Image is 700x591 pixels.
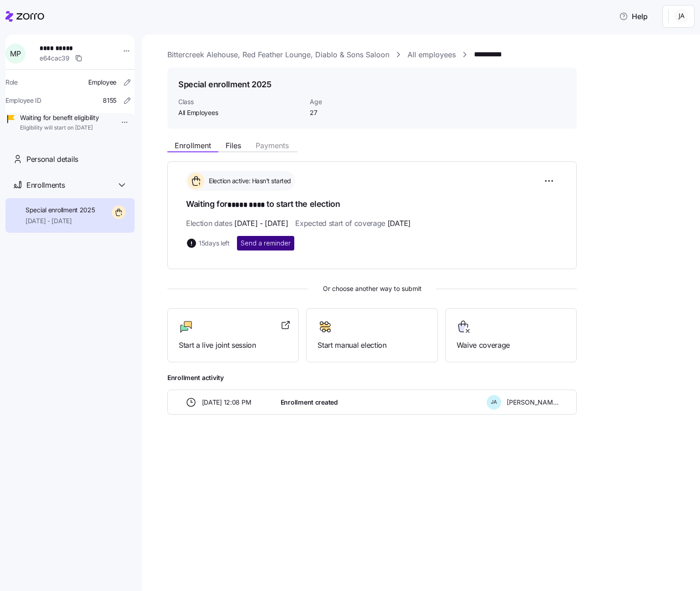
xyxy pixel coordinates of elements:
span: Or choose another way to submit [167,284,577,294]
span: 15 days left [199,239,230,248]
span: Role [5,78,18,87]
span: Personal details [26,154,78,165]
span: Enrollments [26,180,65,191]
span: 8155 [103,96,116,105]
span: J A [491,400,497,405]
span: Eligibility will start on [DATE] [20,124,99,132]
a: All employees [408,49,456,60]
h1: Waiting for to start the election [186,198,558,210]
span: Start a live joint session [179,340,287,351]
span: Start manual election [317,340,426,351]
span: [DATE] [388,218,411,229]
span: Help [619,11,648,22]
span: Enrollment activity [167,373,577,382]
span: Age [310,97,401,106]
span: Employee [88,78,116,87]
span: Election active: Hasn't started [206,176,291,185]
span: 27 [310,108,401,117]
span: Send a reminder [241,239,291,248]
span: Employee ID [5,96,41,105]
span: All Employees [178,108,302,117]
span: [DATE] - [DATE] [234,218,288,229]
span: [DATE] 12:08 PM [202,398,252,407]
span: Payments [256,142,289,149]
span: Enrollment created [281,398,338,407]
span: [PERSON_NAME] [507,398,559,407]
span: e64cac39 [40,54,70,63]
span: Waive coverage [457,340,565,351]
h1: Special enrollment 2025 [178,79,272,90]
span: Enrollment [175,142,211,149]
button: Send a reminder [237,236,294,250]
button: Help [612,7,655,25]
span: Files [226,142,241,149]
span: Waiting for benefit eligibility [20,113,99,122]
span: Expected start of coverage [295,218,410,229]
a: Bittercreek Alehouse, Red Feather Lounge, Diablo & Sons Saloon [167,49,389,60]
span: Class [178,97,302,106]
span: [DATE] - [DATE] [25,216,95,225]
img: c4d3d487c9e10b8cc10e084df370a1a2 [674,9,689,24]
span: Election dates [186,218,288,229]
span: M P [10,50,20,57]
span: Special enrollment 2025 [25,205,95,215]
